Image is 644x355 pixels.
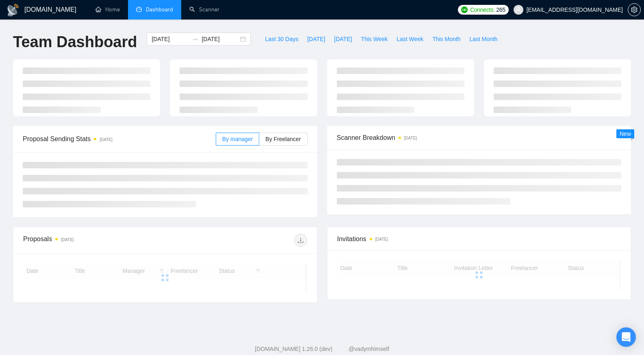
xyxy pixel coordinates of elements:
a: searchScanner [189,6,219,13]
time: [DATE] [61,237,74,242]
span: By Freelancer [265,136,301,142]
span: By manager [222,136,253,142]
span: to [192,36,198,42]
a: [DOMAIN_NAME] 1.26.0 (dev) [255,346,332,352]
img: upwork-logo.png [461,7,468,13]
div: Open Intercom Messenger [616,327,636,347]
span: setting [628,7,640,13]
img: logo [7,4,20,17]
button: [DATE] [303,33,330,46]
span: Last Month [469,35,497,44]
span: 265 [496,5,505,14]
span: This Month [432,35,460,44]
button: Last Week [392,33,428,46]
button: This Month [428,33,465,46]
h1: Team Dashboard [13,33,137,52]
span: Last Week [397,35,423,44]
span: Invitations [337,234,621,244]
input: End date [202,35,239,44]
button: Last Month [465,33,502,46]
div: Proposals [23,234,165,247]
time: [DATE] [375,237,388,242]
span: Connects: [470,5,494,14]
button: Last 30 Days [260,33,303,46]
a: setting [628,7,641,13]
span: [DATE] [334,35,352,44]
span: Proposal Sending Stats [23,134,216,144]
a: homeHome [95,6,120,13]
span: swap-right [192,36,198,42]
span: This Week [361,35,388,44]
button: [DATE] [330,33,356,46]
span: Last 30 Days [265,35,298,44]
span: dashboard [136,7,142,12]
input: Start date [152,35,189,44]
button: setting [628,3,641,16]
span: [DATE] [307,35,325,44]
time: [DATE] [404,136,417,140]
a: @vadymhimself [349,346,389,352]
span: New [620,131,631,137]
span: user [516,7,521,13]
time: [DATE] [100,137,112,142]
span: Dashboard [146,6,173,13]
span: Scanner Breakdown [337,133,622,143]
button: This Week [356,33,392,46]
